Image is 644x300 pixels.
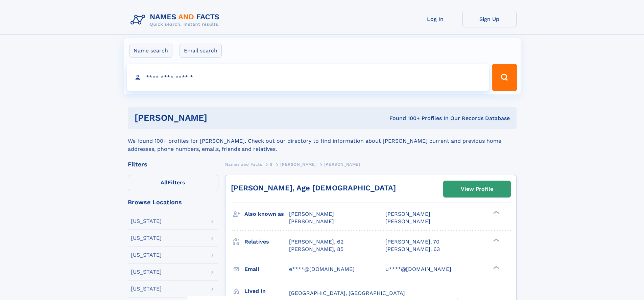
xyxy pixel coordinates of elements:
[244,263,289,275] h3: Email
[131,218,162,224] div: [US_STATE]
[131,235,162,241] div: [US_STATE]
[231,184,396,192] a: [PERSON_NAME], Age [DEMOGRAPHIC_DATA]
[492,238,500,242] div: ❯
[131,252,162,258] div: [US_STATE]
[135,114,299,122] h1: [PERSON_NAME]
[385,238,439,246] a: [PERSON_NAME], 70
[298,115,510,122] div: Found 100+ Profiles In Our Records Database
[280,162,316,167] span: [PERSON_NAME]
[289,238,343,246] a: [PERSON_NAME], 62
[385,218,430,225] span: [PERSON_NAME]
[289,211,334,217] span: [PERSON_NAME]
[128,161,218,167] div: Filters
[225,160,262,168] a: Names and Facts
[289,218,334,225] span: [PERSON_NAME]
[444,181,510,197] a: View Profile
[131,286,162,292] div: [US_STATE]
[131,269,162,275] div: [US_STATE]
[128,11,225,29] img: Logo Names and Facts
[270,162,273,167] span: S
[385,246,440,253] a: [PERSON_NAME], 63
[462,11,517,27] a: Sign Up
[128,129,517,153] div: We found 100+ profiles for [PERSON_NAME]. Check out our directory to find information about [PERS...
[128,175,218,191] label: Filters
[289,246,343,253] a: [PERSON_NAME], 85
[244,236,289,248] h3: Relatives
[180,44,222,58] label: Email search
[244,208,289,220] h3: Also known as
[492,210,500,215] div: ❯
[492,64,517,91] button: Search Button
[385,211,430,217] span: [PERSON_NAME]
[492,265,500,270] div: ❯
[244,285,289,297] h3: Lived in
[280,160,316,168] a: [PERSON_NAME]
[289,290,405,296] span: [GEOGRAPHIC_DATA], [GEOGRAPHIC_DATA]
[324,162,360,167] span: [PERSON_NAME]
[161,179,168,186] span: All
[270,160,273,168] a: S
[127,64,489,91] input: search input
[408,11,462,27] a: Log In
[461,181,493,197] div: View Profile
[128,199,218,205] div: Browse Locations
[129,44,172,58] label: Name search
